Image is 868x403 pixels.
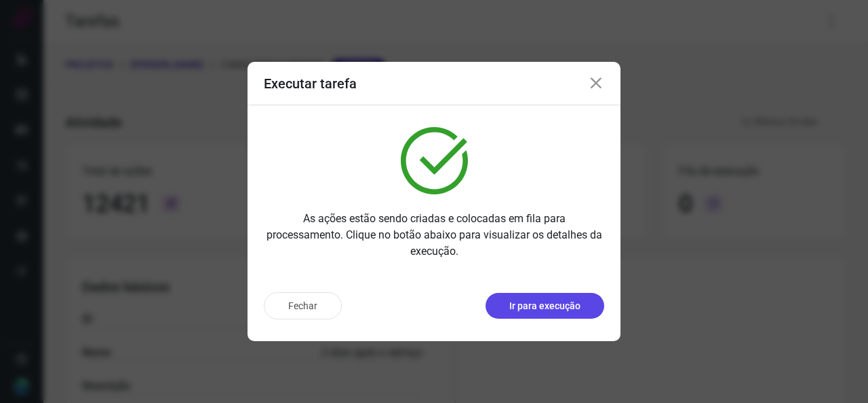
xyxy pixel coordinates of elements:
p: As ações estão sendo criadas e colocadas em fila para processamento. Clique no botão abaixo para ... [264,211,604,260]
p: Ir para execução [509,299,580,313]
button: Fechar [264,292,342,319]
button: Ir para execução [486,293,604,319]
img: verified.svg [401,127,468,194]
h3: Executar tarefa [264,75,357,92]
